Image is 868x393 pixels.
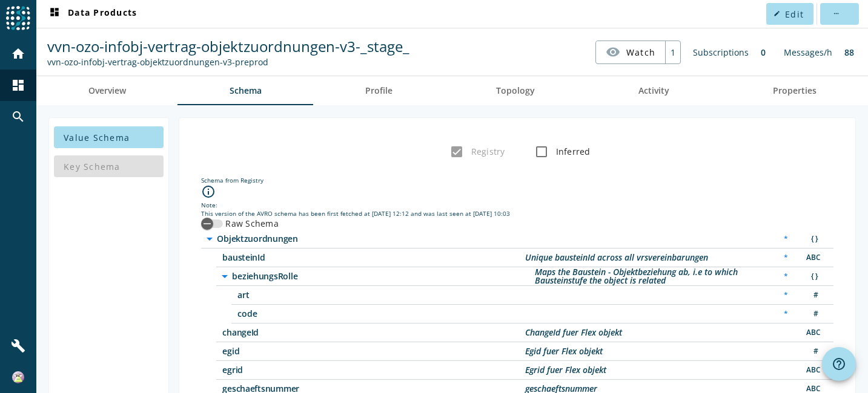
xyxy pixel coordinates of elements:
div: Required [778,252,794,264]
span: /geschaeftsnummer [222,385,525,393]
button: Watch [596,41,665,63]
span: /bausteinId [222,253,525,262]
div: Description [525,347,603,356]
span: /egrid [222,366,525,374]
div: 1 [665,41,680,63]
mat-icon: dashboard [11,78,25,93]
span: Data Products [47,7,137,21]
div: Object [800,233,824,245]
div: Required [778,289,794,302]
img: 2ae0cdfd962ba920f07e2314a1fe6cc2 [12,371,24,383]
mat-icon: dashboard [47,7,62,21]
span: Schema [230,86,262,95]
img: spoud-logo.svg [6,6,30,30]
i: arrow_drop_down [202,232,217,246]
div: String [800,252,824,264]
div: String [800,364,824,377]
mat-icon: search [11,109,25,124]
div: Description [525,253,708,262]
div: Subscriptions [687,41,755,64]
mat-icon: more_horiz [832,10,839,17]
div: Description [525,385,597,393]
div: Messages/h [778,41,838,64]
div: Note: [201,201,833,209]
span: /egid [222,347,525,356]
label: Raw Schema [223,218,279,230]
span: Overview [88,86,126,95]
div: Required [778,308,794,320]
div: Description [525,366,606,374]
span: /beziehungsRolle [232,272,535,281]
i: arrow_drop_down [217,269,232,284]
mat-icon: visibility [606,45,620,59]
div: 88 [838,41,860,64]
mat-icon: help_outline [832,357,846,371]
span: Topology [496,86,535,95]
span: vvn-ozo-infobj-vertrag-objektzuordnungen-v3-_stage_ [47,36,409,56]
div: Number [800,345,824,358]
div: 0 [755,41,772,64]
div: Required [778,270,794,283]
div: Description [525,328,622,337]
div: This version of the AVRO schema has been first fetched at [DATE] 12:12 and was last seen at [DATE... [201,209,833,218]
div: Object [800,270,824,283]
div: String [800,326,824,339]
span: /beziehungsRolle/art [237,291,540,299]
div: Kafka Topic: vvn-ozo-infobj-vertrag-objektzuordnungen-v3-preprod [47,56,409,68]
button: Data Products [42,3,142,25]
mat-icon: build [11,339,25,353]
span: Profile [365,86,393,95]
span: Properties [773,86,817,95]
button: Edit [766,3,813,25]
span: Value Schema [64,132,130,143]
div: Required [778,233,794,245]
span: /changeId [222,328,525,337]
div: Schema from Registry [201,176,833,184]
span: Edit [785,8,804,20]
span: Activity [638,86,669,95]
div: Number [800,289,824,302]
mat-icon: edit [774,10,780,17]
label: Inferred [554,146,591,158]
span: /beziehungsRolle/code [237,310,540,318]
button: Value Schema [54,126,164,148]
span: Watch [626,42,655,63]
mat-icon: home [11,47,25,61]
div: Description [535,268,770,285]
div: Number [800,308,824,320]
span: / [217,235,520,243]
i: info_outline [201,184,216,199]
